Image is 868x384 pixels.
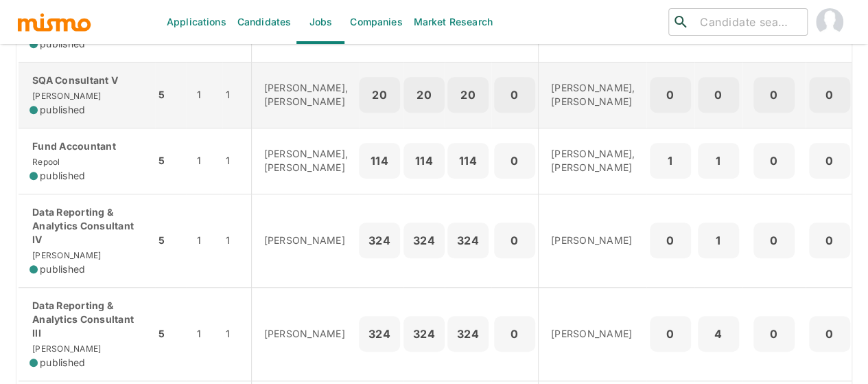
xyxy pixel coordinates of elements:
[655,85,685,104] p: 0
[814,324,845,343] p: 0
[30,91,101,101] span: [PERSON_NAME]
[409,85,439,104] p: 20
[30,343,101,354] span: [PERSON_NAME]
[703,85,734,104] p: 0
[409,324,439,343] p: 324
[364,231,395,250] p: 324
[655,151,685,170] p: 1
[155,287,186,381] td: 5
[186,194,222,287] td: 1
[814,151,845,170] p: 0
[409,151,439,170] p: 114
[364,151,395,170] p: 114
[694,12,801,32] input: Candidate search
[186,128,222,194] td: 1
[655,231,685,250] p: 0
[655,324,685,343] p: 0
[500,324,530,343] p: 0
[500,231,530,250] p: 0
[551,327,635,341] p: [PERSON_NAME]
[30,299,144,340] p: Data Reporting & Analytics Consultant III
[30,74,144,87] p: SQA Consultant V
[551,81,635,109] p: [PERSON_NAME], [PERSON_NAME]
[264,234,349,247] p: [PERSON_NAME]
[222,194,251,287] td: 1
[264,147,349,174] p: [PERSON_NAME], [PERSON_NAME]
[759,85,789,104] p: 0
[186,287,222,381] td: 1
[703,324,734,343] p: 4
[30,139,144,153] p: Fund Accountant
[40,356,85,370] span: published
[264,81,349,109] p: [PERSON_NAME], [PERSON_NAME]
[30,157,60,167] span: Repool
[814,231,845,250] p: 0
[40,262,85,276] span: published
[759,151,789,170] p: 0
[551,234,635,247] p: [PERSON_NAME]
[759,324,789,343] p: 0
[222,62,251,128] td: 1
[453,85,483,104] p: 20
[186,62,222,128] td: 1
[453,151,483,170] p: 114
[30,205,144,247] p: Data Reporting & Analytics Consultant IV
[500,85,530,104] p: 0
[500,151,530,170] p: 0
[40,169,85,183] span: published
[816,8,843,36] img: Maia Reyes
[551,147,635,174] p: [PERSON_NAME], [PERSON_NAME]
[222,128,251,194] td: 1
[16,12,92,32] img: logo
[703,231,734,250] p: 1
[155,194,186,287] td: 5
[364,85,395,104] p: 20
[814,85,845,104] p: 0
[703,151,734,170] p: 1
[364,324,395,343] p: 324
[155,62,186,128] td: 5
[409,231,439,250] p: 324
[40,103,85,117] span: published
[222,287,251,381] td: 1
[30,250,101,260] span: [PERSON_NAME]
[264,327,349,341] p: [PERSON_NAME]
[453,231,483,250] p: 324
[155,128,186,194] td: 5
[453,324,483,343] p: 324
[759,231,789,250] p: 0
